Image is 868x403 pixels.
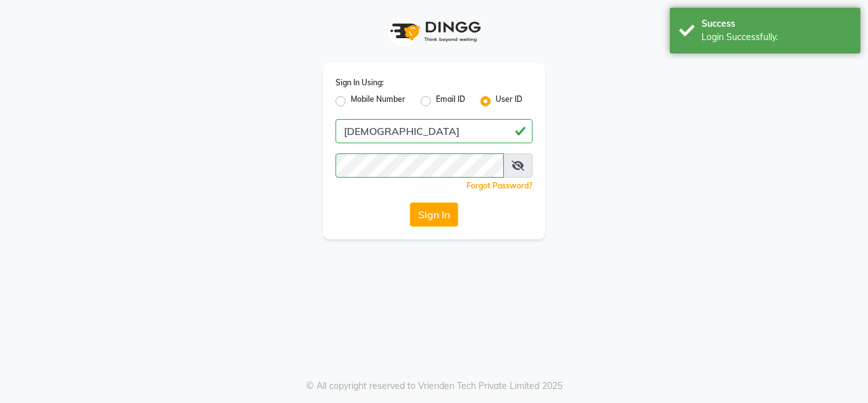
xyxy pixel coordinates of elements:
button: Sign In [410,202,458,227]
div: Login Successfully. [702,31,851,44]
img: logo1.svg [383,13,485,50]
a: Forgot Password? [466,181,532,190]
label: Mobile Number [351,94,405,109]
input: Username [336,119,532,143]
label: Sign In Using: [336,77,384,88]
input: Username [336,153,504,178]
label: User ID [496,94,522,109]
label: Email ID [436,94,465,109]
div: Success [702,17,851,31]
